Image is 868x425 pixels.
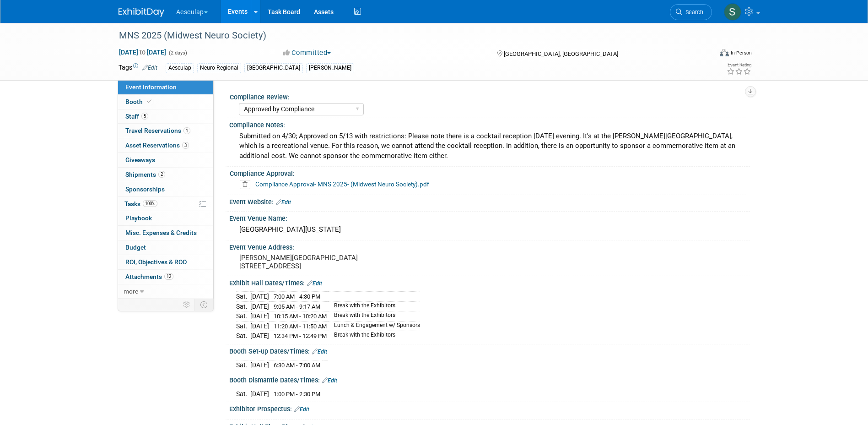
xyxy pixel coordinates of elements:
td: [DATE] [250,301,269,311]
span: 12:34 PM - 12:49 PM [274,332,327,339]
div: Compliance Notes: [229,118,750,130]
td: [DATE] [250,360,269,370]
div: Compliance Review: [230,90,746,102]
span: more [124,288,138,295]
td: Sat. [236,311,250,321]
a: Edit [294,406,309,413]
a: Tasks100% [118,197,213,211]
a: Giveaways [118,153,213,167]
span: 5 [141,113,148,120]
span: Shipments [125,171,165,178]
span: 9:05 AM - 9:17 AM [274,303,320,310]
span: Budget [125,244,146,251]
a: Attachments12 [118,270,213,284]
div: Event Format [658,48,752,61]
a: Search [670,4,712,20]
td: Sat. [236,321,250,331]
div: Event Website: [229,195,750,207]
div: Exhibit Hall Dates/Times: [229,276,750,288]
td: Sat. [236,301,250,311]
a: Compliance Approval- MNS 2025- (Midwest Neuro Society).pdf [255,180,429,188]
td: Toggle Event Tabs [194,299,213,311]
td: Sat. [236,360,250,370]
div: Aesculap [166,63,194,73]
div: Event Venue Address: [229,240,750,252]
a: Event Information [118,80,213,94]
a: Booth [118,95,213,109]
div: Compliance Approval: [230,167,746,178]
a: Edit [312,349,327,355]
td: Sat. [236,331,250,341]
a: Misc. Expenses & Credits [118,226,213,240]
div: MNS 2025 (Midwest Neuro Society) [116,27,698,44]
span: to [138,49,147,56]
td: Break with the Exhibitors [329,301,420,311]
span: 2 [158,171,165,178]
i: Booth reservation complete [147,99,151,104]
a: Playbook [118,211,213,225]
pre: [PERSON_NAME][GEOGRAPHIC_DATA] [STREET_ADDRESS] [239,254,436,270]
span: Staff [125,113,148,120]
span: [GEOGRAPHIC_DATA], [GEOGRAPHIC_DATA] [504,50,618,57]
span: Attachments [125,273,173,280]
div: Submitted on 4/30; Approved on 5/13 with restrictions: Please note there is a cocktail reception ... [236,129,743,163]
a: more [118,284,213,299]
td: [DATE] [250,321,269,331]
div: [PERSON_NAME] [306,63,354,73]
span: Giveaways [125,156,155,163]
a: Asset Reservations3 [118,138,213,153]
span: Sponsorships [125,185,165,193]
span: Misc. Expenses & Credits [125,229,197,236]
td: Break with the Exhibitors [329,311,420,321]
div: Neuro Regional [197,63,241,73]
div: [GEOGRAPHIC_DATA] [244,63,303,73]
td: [DATE] [250,311,269,321]
span: [DATE] [DATE] [119,48,167,56]
td: [DATE] [250,292,269,302]
a: Edit [142,65,157,71]
td: [DATE] [250,389,269,398]
a: Edit [322,377,337,384]
div: Event Rating [727,63,751,67]
img: Format-Inperson.png [720,49,729,56]
button: Committed [280,48,334,58]
a: Delete attachment? [240,181,254,188]
span: Travel Reservations [125,127,190,134]
span: 10:15 AM - 10:20 AM [274,313,327,320]
img: ExhibitDay [119,8,164,17]
a: Staff5 [118,109,213,124]
span: (2 days) [168,50,187,56]
span: 12 [164,273,173,280]
td: Sat. [236,389,250,398]
div: Event Venue Name: [229,212,750,223]
td: Personalize Event Tab Strip [179,299,195,311]
div: Booth Dismantle Dates/Times: [229,373,750,385]
span: 11:20 AM - 11:50 AM [274,323,327,330]
a: Edit [276,199,291,206]
a: Travel Reservations1 [118,124,213,138]
td: Break with the Exhibitors [329,331,420,341]
a: Edit [307,280,322,287]
a: Sponsorships [118,182,213,196]
span: 1:00 PM - 2:30 PM [274,391,320,398]
a: Budget [118,240,213,255]
span: Playbook [125,214,152,222]
td: Sat. [236,292,250,302]
span: 7:00 AM - 4:30 PM [274,293,320,300]
span: ROI, Objectives & ROO [125,258,187,266]
span: 100% [143,200,157,207]
span: 3 [182,142,189,149]
span: Tasks [124,200,157,207]
span: 6:30 AM - 7:00 AM [274,362,320,369]
img: Sara Hurson [724,3,741,21]
span: Search [682,9,703,16]
div: [GEOGRAPHIC_DATA][US_STATE] [236,223,743,237]
td: Tags [119,63,157,73]
span: Event Information [125,83,177,91]
a: ROI, Objectives & ROO [118,255,213,269]
div: In-Person [730,49,752,56]
a: Shipments2 [118,168,213,182]
span: 1 [183,127,190,134]
div: Exhibitor Prospectus: [229,402,750,414]
span: Asset Reservations [125,142,189,149]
